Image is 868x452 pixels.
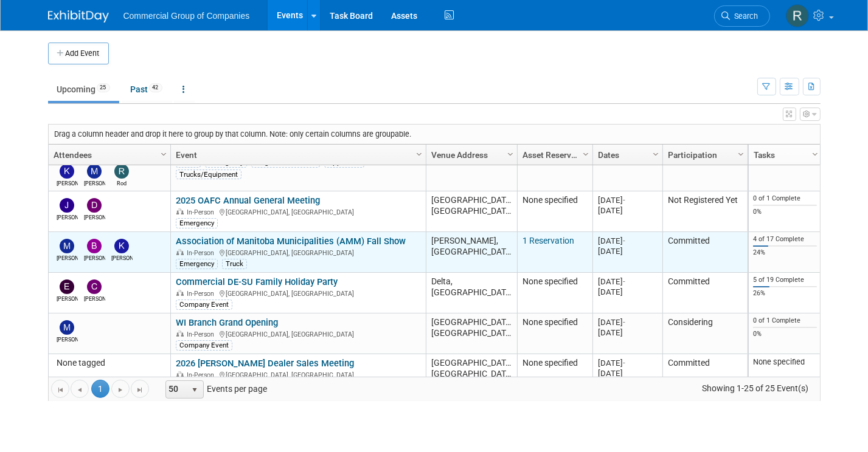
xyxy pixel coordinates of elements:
[48,10,109,22] img: ExhibitDay
[668,145,740,165] a: Participation
[187,249,218,257] span: In-Person
[523,276,578,286] span: None specified
[57,335,78,344] div: Mitch Mesenchuk
[71,380,89,398] a: Go to the previous page
[598,358,657,368] div: [DATE]
[123,11,250,21] span: Commercial Group of Companies
[414,149,424,159] span: Column Settings
[176,218,218,228] div: Emergency
[176,300,232,309] div: Company Event
[662,354,748,384] td: Committed
[176,288,420,298] div: [GEOGRAPHIC_DATA], [GEOGRAPHIC_DATA]
[504,145,517,163] a: Column Settings
[176,330,184,337] img: In-Person Event
[60,239,74,253] img: Mitch Mesenchuk
[579,145,592,163] a: Column Settings
[114,164,129,179] img: Rod Leland
[176,358,354,369] a: 2026 [PERSON_NAME] Dealer Sales Meeting
[187,290,218,298] span: In-Person
[426,354,517,384] td: [GEOGRAPHIC_DATA], [GEOGRAPHIC_DATA]
[734,145,748,163] a: Column Settings
[49,125,820,144] div: Drag a column header and drop it here to group by that column. Note: only certain columns are gro...
[111,253,133,262] div: Kris Kaminski
[84,179,105,188] div: Mike Feduniw
[91,380,109,398] span: 1
[84,213,105,222] div: Derek MacDonald
[54,358,165,369] div: None tagged
[754,145,814,165] a: Tasks
[753,357,817,367] div: None specified
[87,239,102,253] img: Braden Coran
[662,273,748,313] td: Committed
[176,276,338,287] a: Commercial DE-SU Family Holiday Party
[651,149,661,159] span: Column Settings
[176,207,420,217] div: [GEOGRAPHIC_DATA], [GEOGRAPHIC_DATA]
[731,12,759,21] span: Search
[598,195,657,205] div: [DATE]
[598,317,657,327] div: [DATE]
[598,236,657,246] div: [DATE]
[187,371,218,379] span: In-Person
[55,385,65,395] span: Go to the first page
[57,179,78,188] div: Kelly Mayhew
[808,145,822,163] a: Column Settings
[598,246,657,256] div: [DATE]
[60,198,74,213] img: Jamie Zimmerman
[84,253,105,262] div: Braden Coran
[736,149,746,159] span: Column Settings
[122,78,172,101] a: Past42
[523,236,574,245] a: 1 Reservation
[176,259,218,269] div: Emergency
[649,145,662,163] a: Column Settings
[159,149,168,159] span: Column Settings
[157,145,170,163] a: Column Settings
[176,195,320,206] a: 2025 OAFC Annual General Meeting
[662,232,748,273] td: Committed
[426,313,517,354] td: [GEOGRAPHIC_DATA], [GEOGRAPHIC_DATA]
[176,371,184,377] img: In-Person Event
[97,83,110,92] span: 25
[786,4,809,27] img: Rod Leland
[176,208,184,214] img: In-Person Event
[51,380,69,398] a: Go to the first page
[523,317,578,327] span: None specified
[187,330,218,338] span: In-Person
[87,279,102,294] img: Cole Mattern
[176,249,184,255] img: In-Person Event
[176,145,418,165] a: Event
[176,236,406,247] a: Association of Manitoba Municipalities (AMM) Fall Show
[166,381,187,398] span: 50
[87,198,102,213] img: Derek MacDonald
[810,149,820,159] span: Column Settings
[662,191,748,232] td: Not Registered Yet
[116,385,125,395] span: Go to the next page
[176,340,232,350] div: Company Event
[623,358,625,368] span: -
[75,385,85,395] span: Go to the previous page
[523,358,578,368] span: None specified
[753,317,817,325] div: 0 of 1 Complete
[176,317,278,328] a: WI Branch Grand Opening
[753,248,817,257] div: 24%
[662,313,748,354] td: Considering
[598,276,657,287] div: [DATE]
[176,290,184,296] img: In-Person Event
[48,43,109,64] button: Add Event
[111,380,130,398] a: Go to the next page
[150,380,279,398] span: Events per page
[426,191,517,232] td: [GEOGRAPHIC_DATA], [GEOGRAPHIC_DATA]
[523,145,585,165] a: Asset Reservations
[114,239,129,253] img: Kris Kaminski
[131,380,149,398] a: Go to the last page
[581,149,591,159] span: Column Settings
[598,368,657,378] div: [DATE]
[187,208,218,216] span: In-Person
[149,83,162,92] span: 42
[222,259,247,269] div: Truck
[753,208,817,216] div: 0%
[431,145,509,165] a: Venue Address
[598,287,657,297] div: [DATE]
[598,327,657,338] div: [DATE]
[412,145,426,163] a: Column Settings
[176,329,420,339] div: [GEOGRAPHIC_DATA], [GEOGRAPHIC_DATA]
